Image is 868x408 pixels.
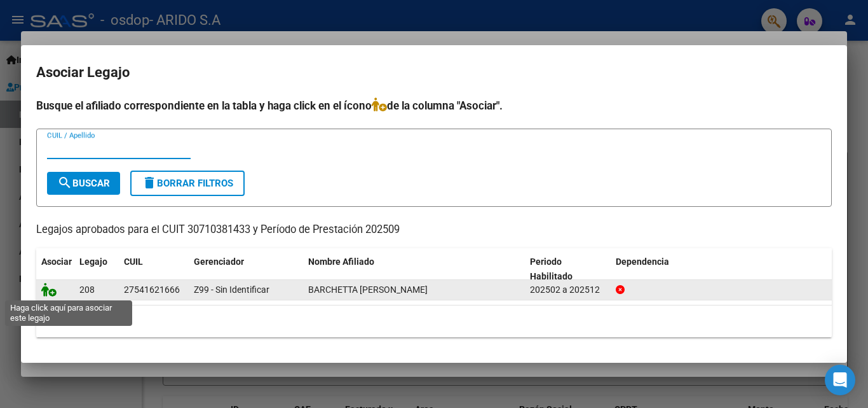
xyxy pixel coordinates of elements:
span: Legajo [79,257,107,267]
span: Periodo Habilitado [530,257,573,281]
datatable-header-cell: Asociar [36,248,74,290]
mat-icon: search [57,175,72,190]
span: Buscar [57,178,110,189]
datatable-header-cell: Gerenciador [189,248,303,290]
span: Z99 - Sin Identificar [194,285,269,295]
div: 1 registros [36,306,832,337]
datatable-header-cell: Legajo [74,248,119,290]
button: Buscar [47,172,120,195]
h4: Busque el afiliado correspondiente en la tabla y haga click en el ícono de la columna "Asociar". [36,97,832,114]
datatable-header-cell: Periodo Habilitado [525,248,611,290]
p: Legajos aprobados para el CUIT 30710381433 y Período de Prestación 202509 [36,222,832,238]
div: Open Intercom Messenger [825,365,855,395]
span: Borrar Filtros [142,178,233,189]
span: Gerenciador [194,257,244,267]
span: 208 [79,285,95,295]
span: BARCHETTA EMMA ISABELLA [308,285,428,295]
span: Nombre Afiliado [308,257,374,267]
span: Dependencia [616,257,669,267]
span: Asociar [41,257,72,267]
div: 202502 a 202512 [530,283,606,297]
div: 27541621666 [124,283,180,297]
datatable-header-cell: CUIL [119,248,189,290]
span: CUIL [124,257,143,267]
h2: Asociar Legajo [36,60,832,85]
datatable-header-cell: Nombre Afiliado [303,248,525,290]
mat-icon: delete [142,175,157,190]
datatable-header-cell: Dependencia [611,248,832,290]
button: Borrar Filtros [130,171,245,196]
